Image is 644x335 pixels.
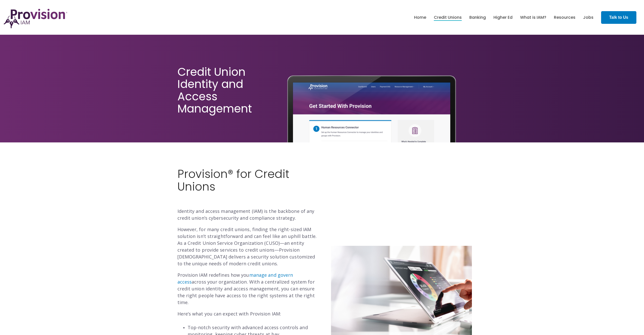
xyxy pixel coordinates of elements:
h2: Provision® for Credit Unions [177,168,318,206]
img: ProvisionIAM-Logo-Purple [4,9,67,28]
p: Here’s what you can expect with Provision IAM: [177,310,318,317]
a: Jobs [583,13,593,22]
a: manage and govern access [177,272,293,285]
nav: menu [410,9,597,26]
a: What is IAM? [520,13,546,22]
p: Provision IAM redefines how you across your organization. With a centralized system for credit un... [177,272,318,306]
a: Banking [469,13,486,22]
a: Talk to Us [601,11,636,24]
a: Home [414,13,426,22]
a: Credit Unions [434,13,462,22]
p: Identity and access management (IAM) is the backbone of any credit union’s cybersecurity and comp... [177,208,318,221]
strong: Talk to Us [609,15,628,20]
span: Credit Union Identity and Access Management [177,64,252,116]
a: Resources [554,13,575,22]
a: Higher Ed [493,13,513,22]
p: However, for many credit unions, finding the right-sized IAM solution isn’t straightforward and c... [177,226,318,267]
